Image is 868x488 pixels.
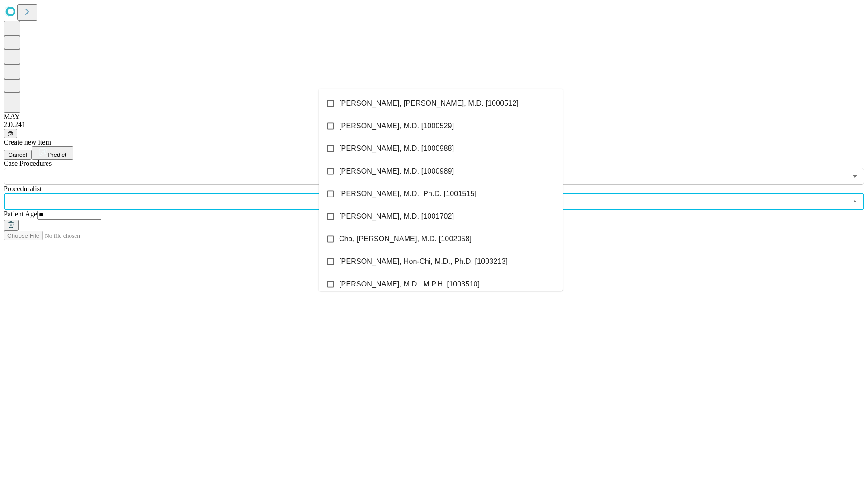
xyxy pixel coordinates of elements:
[47,151,66,158] span: Predict
[339,98,519,109] span: [PERSON_NAME], [PERSON_NAME], M.D. [1000512]
[849,170,861,183] button: Open
[7,130,14,137] span: @
[4,138,51,146] span: Create new item
[8,151,27,158] span: Cancel
[339,256,508,267] span: [PERSON_NAME], Hon-Chi, M.D., Ph.D. [1003213]
[339,211,454,222] span: [PERSON_NAME], M.D. [1001702]
[4,160,52,167] span: Scheduled Procedure
[4,113,864,121] div: MAY
[339,234,472,244] span: Cha, [PERSON_NAME], M.D. [1002058]
[849,195,861,208] button: Close
[4,121,864,129] div: 2.0.241
[4,150,32,160] button: Cancel
[339,143,454,154] span: [PERSON_NAME], M.D. [1000988]
[339,279,480,290] span: [PERSON_NAME], M.D., M.P.H. [1003510]
[339,188,476,199] span: [PERSON_NAME], M.D., Ph.D. [1001515]
[339,121,454,131] span: [PERSON_NAME], M.D. [1000529]
[4,185,42,192] span: Proceduralist
[4,129,17,138] button: @
[4,210,37,218] span: Patient Age
[339,166,454,177] span: [PERSON_NAME], M.D. [1000989]
[32,146,73,160] button: Predict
